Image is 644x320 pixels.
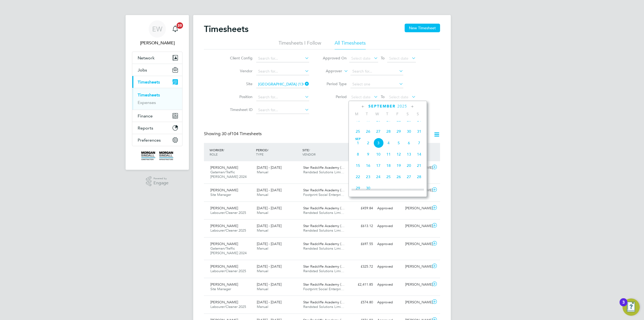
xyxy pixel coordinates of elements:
[138,100,156,105] a: Expenses
[210,170,247,179] span: Gateman/Traffic [PERSON_NAME] 2024
[351,95,371,99] span: Select date
[394,172,404,182] span: 26
[373,126,383,136] span: 27
[368,104,396,109] span: September
[257,287,268,291] span: Manual
[402,112,413,116] span: S
[132,122,182,134] button: Reports
[303,188,345,192] span: Star Radcliffe Academy (…
[413,112,423,116] span: S
[347,163,375,172] div: £876.92
[403,240,431,249] div: [PERSON_NAME]
[138,67,147,73] span: Jobs
[138,113,153,118] span: Finance
[228,56,253,60] label: Client Config
[170,20,181,38] a: 20
[257,224,281,228] span: [DATE] - [DATE]
[397,104,407,109] span: 2025
[303,242,345,246] span: Star Radcliffe Academy (…
[132,152,182,160] a: Go to home page
[257,210,268,215] span: Manual
[363,183,373,193] span: 30
[257,264,281,269] span: [DATE] - [DATE]
[350,81,403,88] input: Select one
[351,56,371,61] span: Select date
[153,181,169,185] span: Engage
[132,88,182,110] div: Timesheets
[268,148,269,152] span: /
[389,56,408,61] span: Select date
[210,165,238,170] span: [PERSON_NAME]
[210,152,218,156] span: ROLE
[138,125,153,131] span: Reports
[303,304,344,309] span: Randstad Solutions Limi…
[257,300,281,304] span: [DATE] - [DATE]
[210,300,238,304] span: [PERSON_NAME]
[210,282,238,287] span: [PERSON_NAME]
[394,138,404,148] span: 5
[323,56,347,60] label: Approved On
[210,192,231,197] span: Site Manager
[210,188,238,192] span: [PERSON_NAME]
[403,280,431,289] div: [PERSON_NAME]
[383,172,394,182] span: 25
[318,69,342,74] label: Approver
[256,94,309,101] input: Search for...
[303,282,345,287] span: Star Radcliffe Academy (…
[404,172,414,182] span: 27
[373,172,383,182] span: 24
[177,22,183,29] span: 20
[132,40,182,46] span: Emma Wells
[353,138,363,148] span: 1
[347,222,375,231] div: £613.12
[363,138,373,148] span: 2
[309,148,310,152] span: /
[257,170,268,174] span: Manual
[403,222,431,231] div: [PERSON_NAME]
[394,160,404,171] span: 19
[404,138,414,148] span: 6
[204,24,248,34] h2: Timesheets
[375,262,403,271] div: Approved
[228,69,253,73] label: Vendor
[303,170,344,174] span: Randstad Solutions Limi…
[256,152,264,156] span: TYPE
[256,81,309,88] input: Search for...
[132,134,182,146] button: Preferences
[126,15,189,170] nav: Main navigation
[279,40,321,49] li: Timesheets I Follow
[141,152,173,160] img: morgansindall-logo-retina.png
[383,138,394,148] span: 4
[257,165,281,170] span: [DATE] - [DATE]
[383,160,394,171] span: 18
[363,172,373,182] span: 23
[353,172,363,182] span: 22
[375,298,403,307] div: Approved
[256,106,309,114] input: Search for...
[375,222,403,231] div: Approved
[389,95,408,99] span: Select date
[353,183,363,193] span: 29
[411,132,428,137] label: All
[152,26,162,33] span: EW
[132,64,182,76] button: Jobs
[404,149,414,159] span: 13
[414,160,424,171] span: 21
[138,80,160,85] span: Timesheets
[210,304,246,309] span: Labourer/Cleaner 2025
[228,81,253,86] label: Site
[347,204,375,213] div: £459.84
[303,300,345,304] span: Star Radcliffe Academy (…
[257,242,281,246] span: [DATE] - [DATE]
[350,68,403,75] input: Search for...
[373,149,383,159] span: 10
[405,24,440,32] button: New Timesheet
[347,262,375,271] div: £325.72
[347,186,375,195] div: £2,411.85
[132,76,182,88] button: Timesheets
[363,160,373,171] span: 16
[352,112,362,116] span: M
[257,304,268,309] span: Manual
[347,240,375,249] div: £697.55
[303,269,344,273] span: Randstad Solutions Limi…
